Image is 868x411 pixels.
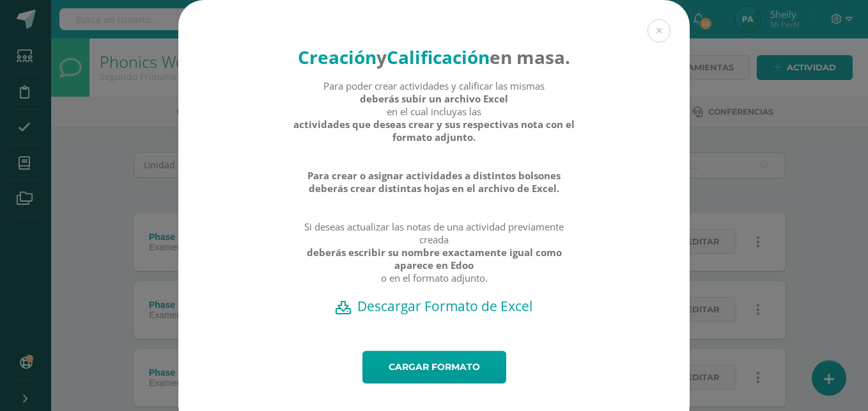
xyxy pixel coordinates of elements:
[360,92,508,105] strong: deberás subir un archivo Excel
[293,79,576,297] div: Para poder crear actividades y calificar las mismas en el cual incluyas las Si deseas actualizar ...
[293,45,576,69] h4: en masa.
[647,19,670,42] button: Close (Esc)
[298,45,376,69] strong: Creación
[293,169,576,195] strong: Para crear o asignar actividades a distintos bolsones deberás crear distintas hojas en el archivo...
[201,297,667,315] a: Descargar Formato de Excel
[293,246,576,271] strong: deberás escribir su nombre exactamente igual como aparece en Edoo
[362,351,506,383] a: Cargar formato
[387,45,490,69] strong: Calificación
[293,118,576,143] strong: actividades que deseas crear y sus respectivas nota con el formato adjunto.
[376,45,387,69] strong: y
